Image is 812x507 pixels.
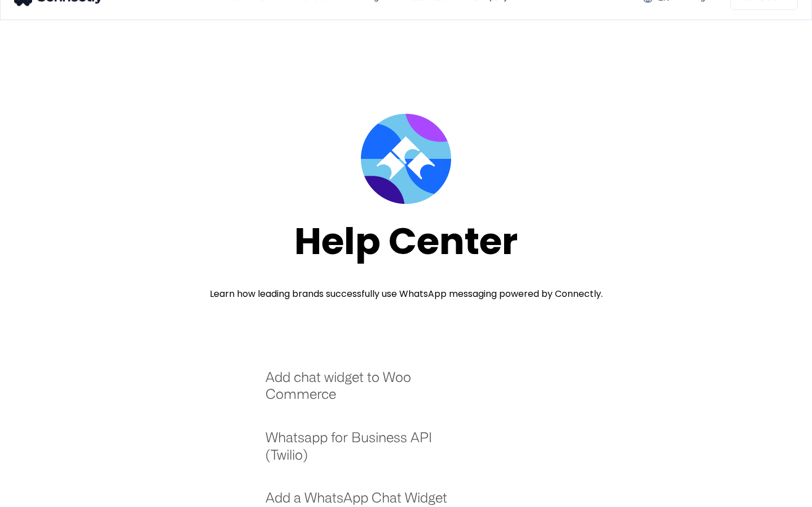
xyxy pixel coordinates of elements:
[266,368,462,414] a: Add chat widget to Woo Commerce
[11,487,68,503] aside: Language selected: English
[23,487,68,503] ul: Language list
[294,221,518,262] div: Help Center
[210,287,603,301] div: Learn how leading brands successfully use WhatsApp messaging powered by Connectly.
[266,429,462,474] a: Whatsapp for Business API (Twilio)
